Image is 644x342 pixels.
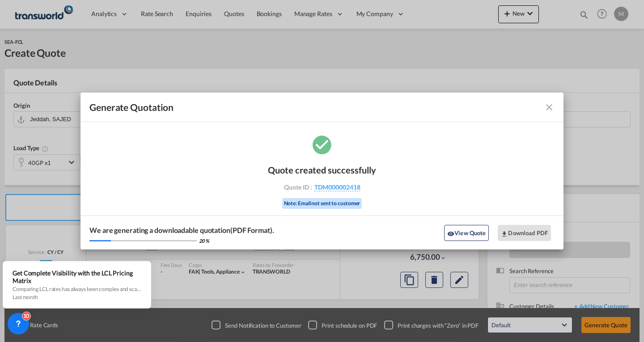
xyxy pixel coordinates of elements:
[314,183,360,191] span: TDM000002418
[80,93,563,250] md-dialog: Generate Quotation Quote ...
[311,133,333,156] md-icon: icon-checkbox-marked-circle
[447,230,454,237] md-icon: icon-eye
[89,225,274,235] div: We are generating a downloadable quotation(PDF Format).
[501,230,508,237] md-icon: icon-download
[498,225,551,241] button: Download PDF
[270,183,374,191] div: Quote ID :
[199,237,209,244] div: 20 %
[444,225,489,241] button: icon-eyeView Quote
[89,101,174,113] span: Generate Quotation
[268,165,376,175] div: Quote created successfully
[282,198,362,209] div: Note: Email not sent to customer
[544,102,555,113] md-icon: icon-close fg-AAA8AD cursor m-0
